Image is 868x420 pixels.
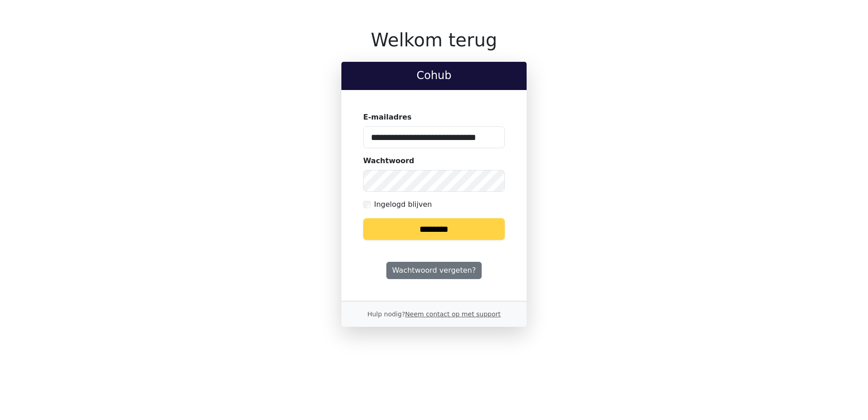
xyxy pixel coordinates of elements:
[349,69,519,82] h2: Cohub
[374,199,432,210] label: Ingelogd blijven
[363,112,412,123] label: E-mailadres
[363,155,414,166] label: Wachtwoord
[341,29,527,51] h1: Welkom terug
[405,310,500,318] a: Neem contact op met support
[386,262,482,279] a: Wachtwoord vergeten?
[367,310,501,318] small: Hulp nodig?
